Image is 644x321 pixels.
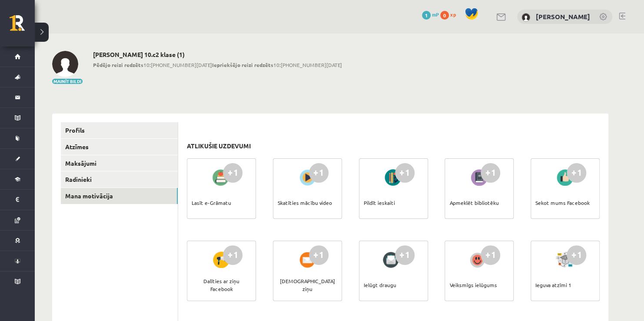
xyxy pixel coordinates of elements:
div: +1 [481,245,500,265]
a: Maksājumi [61,155,178,171]
a: Radinieki [61,171,178,187]
div: [DEMOGRAPHIC_DATA] ziņu [278,270,337,300]
h2: [PERSON_NAME] 10.c2 klase (1) [93,51,342,58]
div: +1 [309,163,329,183]
div: Pildīt ieskaiti [364,187,395,218]
a: 0 xp [440,11,460,18]
a: Atzīmes [61,139,178,155]
div: Dalīties ar ziņu Facebook [192,270,251,300]
div: Ieguva atzīmi 1 [535,270,571,300]
a: Profils [61,122,178,138]
span: xp [450,11,456,18]
a: [PERSON_NAME] [536,12,590,21]
div: Veiksmīgs ielūgums [449,270,497,300]
div: +1 [395,245,415,265]
img: Darja Vasiļevska [52,51,78,77]
button: Mainīt bildi [52,79,83,84]
div: +1 [481,163,500,183]
div: Apmeklēt bibliotēku [449,187,498,218]
div: Skatīties mācību video [278,187,332,218]
div: +1 [223,163,242,183]
img: Darja Vasiļevska [521,13,530,22]
b: Pēdējo reizi redzēts [93,61,143,68]
span: 0 [440,11,449,20]
div: +1 [395,163,415,183]
div: +1 [223,245,242,265]
div: +1 [567,163,586,183]
span: 10:[PHONE_NUMBER][DATE] 10:[PHONE_NUMBER][DATE] [93,61,342,69]
div: Sekot mums Facebook [535,187,590,218]
a: Mana motivācija [61,188,178,204]
h3: Atlikušie uzdevumi [187,142,251,150]
div: +1 [567,245,586,265]
div: +1 [309,245,329,265]
b: Iepriekšējo reizi redzēts [212,61,273,68]
a: Rīgas 1. Tālmācības vidusskola [10,15,35,37]
a: 1 mP [422,11,439,18]
div: Ielūgt draugu [364,270,396,300]
span: 1 [422,11,431,20]
div: Lasīt e-Grāmatu [192,187,231,218]
span: mP [432,11,439,18]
